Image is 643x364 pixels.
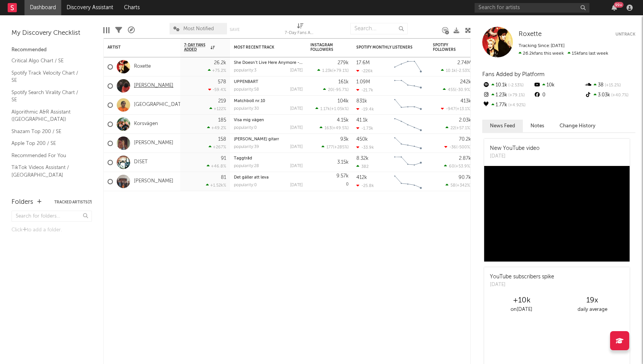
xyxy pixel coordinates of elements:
[482,80,533,90] div: 10.1k
[486,305,557,314] div: on [DATE]
[490,145,540,153] div: New YouTube video
[460,99,471,104] div: 413k
[218,118,226,123] div: 185
[356,88,373,93] div: -21.7k
[285,19,315,41] div: 7-Day Fans Added (7-Day Fans Added)
[350,23,408,34] input: Search...
[557,305,628,314] div: daily average
[333,126,348,130] span: +49.5 %
[482,90,533,100] div: 1.23k
[337,118,349,123] div: 4.15k
[290,107,303,111] div: [DATE]
[459,156,471,161] div: 2.87k
[552,120,603,132] button: Change History
[490,153,540,160] div: [DATE]
[449,164,454,169] span: 60
[234,118,303,122] div: Visa mig vägen
[54,200,92,204] button: Tracked Artists(7)
[11,139,84,148] a: Apple Top 200 / SE
[448,88,455,92] span: 455
[207,164,226,169] div: +46.8 %
[356,164,369,169] div: 382
[584,90,635,100] div: 3.03k
[234,156,303,161] div: Taggtråd
[290,145,303,149] div: [DATE]
[317,68,349,73] div: ( )
[475,3,589,13] input: Search for artists
[234,45,291,50] div: Most Recent Track
[322,69,332,73] span: 1.23k
[234,156,252,161] a: Taggtråd
[134,140,173,146] a: [PERSON_NAME]
[234,61,303,65] div: She Doesn’t Live Here Anymore - T&A Demo Dec 16, 1992
[208,68,226,73] div: +75.2 %
[321,145,349,149] div: ( )
[507,103,525,107] span: +4.92 %
[11,183,84,198] a: TikTok Sounds Assistant / [GEOGRAPHIC_DATA]
[218,137,226,142] div: 158
[320,125,349,130] div: ( )
[326,145,333,149] span: 177
[234,118,264,122] a: Visa mig vägen
[134,102,186,108] a: [GEOGRAPHIC_DATA]
[533,90,584,100] div: 0
[221,156,226,161] div: 91
[391,76,425,96] svg: Chart title
[457,184,470,188] span: +342 %
[218,99,226,104] div: 219
[584,80,635,90] div: 38
[441,106,471,111] div: ( )
[519,51,564,56] span: 26.2k fans this week
[459,118,471,123] div: 2.03k
[356,175,367,180] div: 412k
[234,61,336,65] a: She Doesn’t Live Here Anymore - T&A Demo [DATE]
[446,183,471,188] div: ( )
[338,99,349,104] div: 104k
[11,226,92,235] div: Click to add a folder.
[336,174,349,179] div: 9.57k
[450,126,455,130] span: 22
[337,160,349,165] div: 3.15k
[310,172,349,191] div: 0
[457,69,470,73] span: -2.53 %
[108,45,165,50] div: Artist
[391,57,425,76] svg: Chart title
[391,134,425,153] svg: Chart title
[356,45,414,50] div: Spotify Monthly Listeners
[455,164,470,169] span: +53.9 %
[356,107,374,112] div: -19.4k
[356,137,368,142] div: 450k
[457,107,470,111] span: +13.1 %
[449,145,456,149] span: -36
[11,163,84,179] a: TikTok Videos Assistant / [GEOGRAPHIC_DATA]
[446,69,456,73] span: 10.1k
[234,145,259,149] div: popularity: 39
[11,45,92,55] div: Recommended
[459,175,471,180] div: 90.7k
[234,99,303,103] div: Matchboll nr.10
[391,96,425,115] svg: Chart title
[11,127,84,136] a: Shazam Top 200 / SE
[523,120,552,132] button: Notes
[334,88,348,92] span: -95.7 %
[356,80,370,84] div: 1.09M
[446,107,455,111] span: -947
[334,145,348,149] span: +285 %
[457,60,471,65] div: 2.74M
[490,273,554,281] div: YouTube subscribers spike
[482,100,533,110] div: 1.77k
[391,153,425,172] svg: Chart title
[11,151,84,160] a: Recommended For You
[356,183,374,188] div: -25.8k
[433,43,460,52] div: Spotify Followers
[11,29,92,38] div: My Discovery Checklist
[290,88,303,92] div: [DATE]
[234,137,303,141] div: Henrys gitarr
[391,172,425,191] svg: Chart title
[234,88,259,92] div: popularity: 58
[290,183,303,187] div: [DATE]
[519,51,608,56] span: 15k fans last week
[234,183,257,187] div: popularity: 0
[612,5,617,11] button: 99+
[557,296,628,305] div: 19 x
